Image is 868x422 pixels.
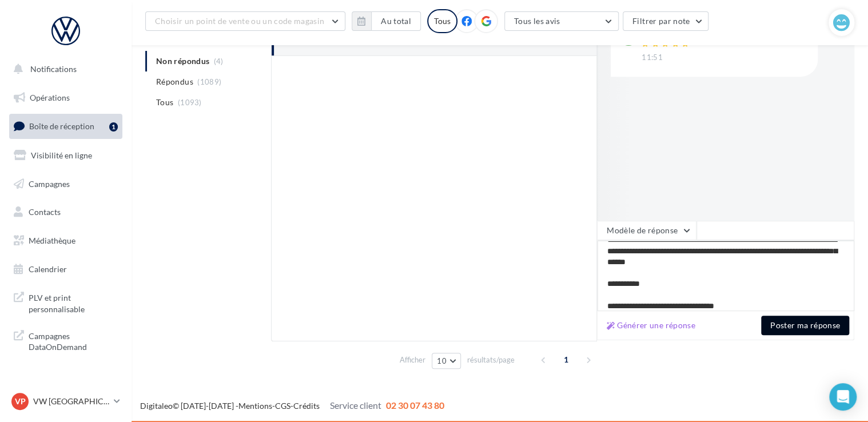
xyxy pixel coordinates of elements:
[400,355,425,365] span: Afficher
[7,285,125,319] a: PLV et print personnalisable
[7,57,120,81] button: Notifications
[427,9,457,33] div: Tous
[352,11,421,31] button: Au total
[178,98,202,107] span: (1093)
[29,207,61,217] span: Contacts
[33,396,109,407] p: VW [GEOGRAPHIC_DATA] 13
[7,229,125,253] a: Médiathèque
[29,178,70,188] span: Campagnes
[7,114,125,138] a: Boîte de réception1
[7,86,125,110] a: Opérations
[29,264,67,274] span: Calendrier
[293,401,320,411] a: Crédits
[156,76,193,87] span: Répondus
[557,351,575,369] span: 1
[642,53,663,63] span: 11:51
[330,400,381,411] span: Service client
[761,316,849,335] button: Poster ma réponse
[109,122,118,132] div: 1
[9,391,122,412] a: VP VW [GEOGRAPHIC_DATA] 13
[432,353,461,369] button: 10
[29,290,118,314] span: PLV et print personnalisable
[29,328,118,353] span: Campagnes DataOnDemand
[597,221,696,240] button: Modèle de réponse
[7,172,125,196] a: Campagnes
[7,257,125,281] a: Calendrier
[29,236,75,245] span: Médiathèque
[467,355,515,365] span: résultats/page
[29,121,94,131] span: Boîte de réception
[155,16,324,26] span: Choisir un point de vente ou un code magasin
[15,396,26,407] span: VP
[197,77,221,86] span: (1089)
[30,93,70,102] span: Opérations
[7,324,125,357] a: Campagnes DataOnDemand
[140,401,444,411] span: © [DATE]-[DATE] - - -
[437,356,447,365] span: 10
[238,401,272,411] a: Mentions
[623,11,709,31] button: Filtrer par note
[30,64,77,74] span: Notifications
[829,383,857,411] div: Open Intercom Messenger
[386,400,444,411] span: 02 30 07 43 80
[7,144,125,168] a: Visibilité en ligne
[602,319,700,332] button: Générer une réponse
[156,97,173,108] span: Tous
[514,16,560,26] span: Tous les avis
[145,11,345,31] button: Choisir un point de vente ou un code magasin
[140,401,173,411] a: Digitaleo
[31,150,92,160] span: Visibilité en ligne
[371,11,421,31] button: Au total
[504,11,619,31] button: Tous les avis
[7,200,125,224] a: Contacts
[275,401,290,411] a: CGS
